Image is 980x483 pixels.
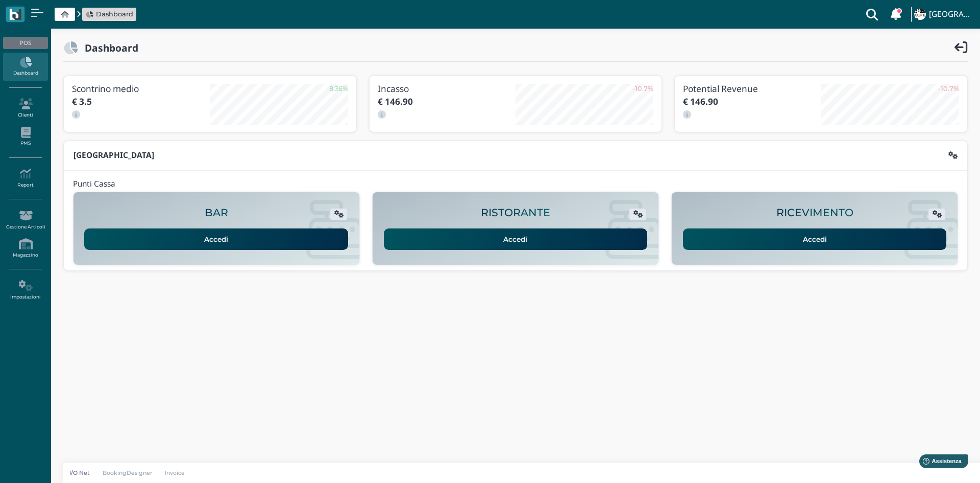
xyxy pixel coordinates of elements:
span: Dashboard [96,9,133,19]
iframe: Help widget launcher [908,451,971,474]
b: € 146.90 [683,96,718,107]
b: € 3.5 [72,96,92,107]
img: ... [914,9,925,20]
a: ... [GEOGRAPHIC_DATA] [913,2,974,27]
h2: RISTORANTE [481,207,550,219]
h2: RICEVIMENTO [776,207,853,219]
h3: Potential Revenue [683,84,821,94]
a: Magazzino [3,234,47,262]
img: logo [9,9,21,20]
h3: Incasso [378,84,516,94]
a: Dashboard [3,53,47,81]
h2: Dashboard [78,42,138,53]
a: Dashboard [86,9,133,19]
b: [GEOGRAPHIC_DATA] [73,150,154,160]
h4: [GEOGRAPHIC_DATA] [929,10,974,19]
a: Gestione Articoli [3,206,47,234]
div: POS [3,37,47,49]
a: PMS [3,123,47,151]
a: Report [3,164,47,192]
a: Accedi [683,228,947,250]
b: € 146.90 [378,96,413,107]
a: Accedi [384,228,648,250]
a: Impostazioni [3,276,47,304]
h3: Scontrino medio [72,84,210,94]
h2: BAR [205,207,228,219]
a: Accedi [84,228,348,250]
a: Clienti [3,94,47,122]
span: Assistenza [30,8,67,16]
h4: Punti Cassa [73,180,115,189]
